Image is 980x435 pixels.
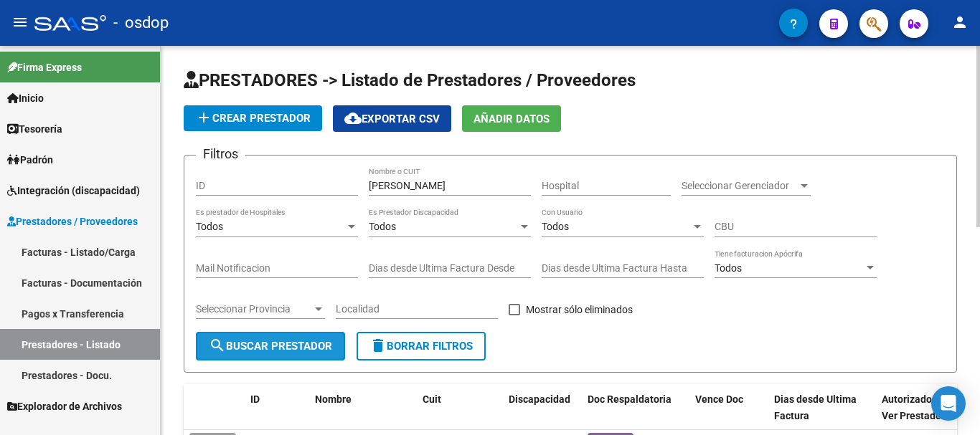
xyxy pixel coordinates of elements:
button: Buscar Prestador [196,332,345,360]
datatable-header-cell: Dias desde Ultima Factura [768,384,876,431]
span: Firma Express [7,59,82,75]
span: Nombre [315,393,352,405]
span: Todos [542,221,569,232]
mat-icon: menu [11,14,29,31]
span: Padrón [7,152,53,168]
datatable-header-cell: Doc Respaldatoria [582,384,689,431]
datatable-header-cell: Discapacidad [503,384,582,431]
datatable-header-cell: Autorizados a Ver Prestador [876,384,955,431]
mat-icon: cloud_download [344,110,362,127]
button: Borrar Filtros [357,332,486,360]
mat-icon: add [195,109,212,126]
span: Mostrar sólo eliminados [526,301,633,318]
datatable-header-cell: ID [245,384,309,431]
div: Open Intercom Messenger [931,386,966,421]
span: Prestadores / Proveedores [7,214,138,229]
span: Cuit [423,393,441,405]
span: Explorador de Archivos [7,398,122,414]
span: Añadir Datos [473,113,550,125]
span: Inicio [7,90,44,106]
span: Autorizados a Ver Prestador [882,393,945,421]
span: Crear Prestador [195,112,311,125]
datatable-header-cell: Vence Doc [689,384,768,431]
mat-icon: person [951,14,969,31]
span: Integración (discapacidad) [7,183,140,199]
span: Discapacidad [509,393,570,405]
span: Borrar Filtros [369,340,473,353]
span: Dias desde Ultima Factura [774,393,857,421]
datatable-header-cell: Cuit [417,384,503,431]
span: Todos [369,221,396,232]
button: Exportar CSV [333,105,451,132]
span: Buscar Prestador [209,340,332,353]
span: Todos [196,221,223,232]
span: Todos [715,262,742,274]
mat-icon: search [209,337,226,354]
span: Seleccionar Gerenciador [682,180,798,192]
mat-icon: delete [369,337,387,354]
span: Exportar CSV [344,113,440,125]
span: Vence Doc [695,393,743,405]
h3: Filtros [196,144,245,164]
span: Doc Respaldatoria [588,393,672,405]
span: Tesorería [7,121,62,137]
button: Crear Prestador [184,105,322,131]
span: Seleccionar Provincia [196,303,312,315]
button: Añadir Datos [462,105,561,132]
datatable-header-cell: Nombre [309,384,417,431]
span: - osdop [113,7,169,39]
span: PRESTADORES -> Listado de Prestadores / Proveedores [184,70,636,90]
span: ID [250,393,260,405]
